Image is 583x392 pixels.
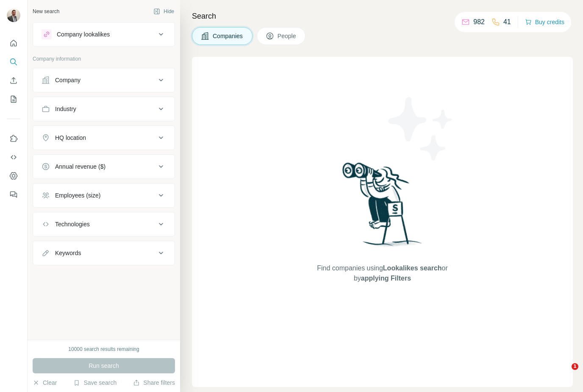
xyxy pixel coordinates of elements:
span: Companies [213,32,244,40]
div: Technologies [55,220,90,228]
button: Enrich CSV [7,73,20,88]
button: Dashboard [7,168,20,183]
div: New search [33,8,59,15]
div: Keywords [55,249,81,257]
button: Quick start [7,36,20,51]
button: Keywords [33,243,175,263]
span: Find companies using or by [314,263,450,284]
span: applying Filters [361,275,411,282]
button: Use Surfe API [7,150,20,165]
p: Company information [33,55,175,63]
iframe: Intercom live chat [554,363,575,384]
button: Technologies [33,214,175,234]
img: Surfe Illustration - Stars [383,91,459,167]
button: Feedback [7,187,20,202]
button: Share filters [133,378,175,387]
div: Industry [55,105,76,113]
div: Company lookalikes [57,30,110,39]
button: Industry [33,99,175,119]
button: Company [33,70,175,90]
div: 10000 search results remaining [68,345,139,353]
button: Hide [147,5,180,18]
button: Company lookalikes [33,24,175,44]
button: Annual revenue ($) [33,156,175,177]
span: 1 [572,363,578,370]
button: Use Surfe on LinkedIn [7,131,20,146]
div: Company [55,76,81,84]
h4: Search [192,10,573,22]
button: My lists [7,92,20,107]
span: Lookalikes search [383,264,442,272]
button: Clear [33,378,57,387]
span: People [278,32,297,40]
button: HQ location [33,128,175,148]
img: Surfe Illustration - Woman searching with binoculars [339,160,427,255]
p: 41 [503,17,511,27]
div: Annual revenue ($) [55,162,105,171]
button: Search [7,54,20,70]
div: HQ location [55,133,86,142]
img: Avatar [7,8,20,22]
div: Employees (size) [55,191,100,200]
p: 982 [473,17,485,27]
button: Employees (size) [33,185,175,206]
button: Buy credits [525,16,564,28]
button: Save search [73,378,117,387]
